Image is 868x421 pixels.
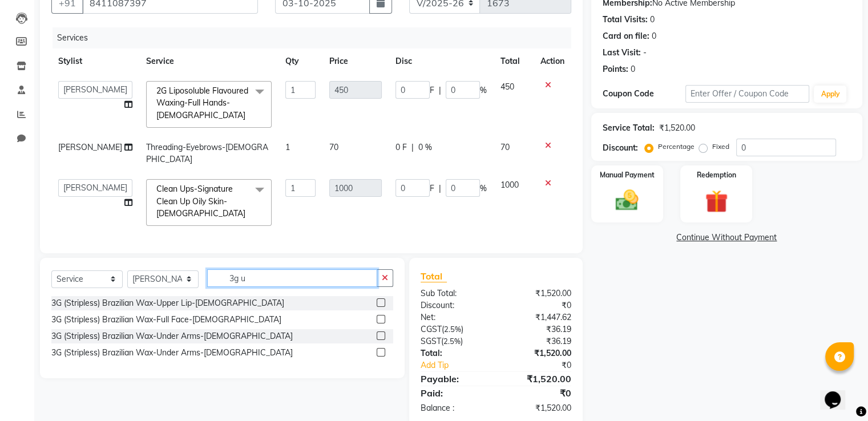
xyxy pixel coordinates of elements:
[603,122,655,134] div: Service Total:
[652,30,656,42] div: 0
[814,86,846,103] button: Apply
[430,183,434,195] span: F
[412,299,496,311] div: Discount:
[146,142,268,164] span: Threading-Eyebrows-[DEMOGRAPHIC_DATA]
[245,208,251,218] a: x
[139,48,278,74] th: Service
[534,48,571,74] th: Action
[631,63,635,75] div: 0
[395,141,407,153] span: 0 F
[603,14,648,26] div: Total Visits:
[322,48,389,74] th: Price
[51,314,281,326] div: 3G (Stripless) Brazilian Wax-Full Face-[DEMOGRAPHIC_DATA]
[58,142,122,152] span: [PERSON_NAME]
[496,386,580,400] div: ₹0
[496,402,580,414] div: ₹1,520.00
[389,48,494,74] th: Disc
[421,336,441,346] span: SGST
[608,187,645,213] img: _cash.svg
[245,110,251,120] a: x
[496,335,580,347] div: ₹36.19
[820,375,857,410] iframe: chat widget
[496,299,580,311] div: ₹0
[51,347,293,359] div: 3G (Stripless) Brazilian Wax-Under Arms-[DEMOGRAPHIC_DATA]
[412,402,496,414] div: Balance :
[600,170,655,180] label: Manual Payment
[496,288,580,299] div: ₹1,520.00
[500,82,514,92] span: 450
[412,372,496,386] div: Payable:
[443,337,461,346] span: 2.5%
[603,88,685,100] div: Coupon Code
[51,330,293,342] div: 3G (Stripless) Brazilian Wax-Under Arms-[DEMOGRAPHIC_DATA]
[412,335,496,347] div: ( )
[712,141,729,152] label: Fixed
[444,325,461,334] span: 2.5%
[51,48,139,74] th: Stylist
[494,48,534,74] th: Total
[496,323,580,335] div: ₹36.19
[594,232,860,244] a: Continue Without Payment
[643,47,647,59] div: -
[658,141,695,152] label: Percentage
[412,386,496,400] div: Paid:
[412,347,496,359] div: Total:
[421,324,442,334] span: CGST
[156,184,245,218] span: Clean Ups-Signature Clean Up Oily Skin-[DEMOGRAPHIC_DATA]
[480,183,487,195] span: %
[500,180,519,190] span: 1000
[659,122,695,134] div: ₹1,520.00
[412,323,496,335] div: ( )
[51,297,284,309] div: 3G (Stripless) Brazilian Wax-Upper Lip-[DEMOGRAPHIC_DATA]
[418,141,432,153] span: 0 %
[496,347,580,359] div: ₹1,520.00
[697,170,736,180] label: Redemption
[650,14,655,26] div: 0
[421,270,447,282] span: Total
[685,85,810,103] input: Enter Offer / Coupon Code
[439,183,441,195] span: |
[207,269,377,287] input: Search or Scan
[603,63,628,75] div: Points:
[411,141,414,153] span: |
[329,142,338,152] span: 70
[698,187,735,216] img: _gift.svg
[480,84,487,96] span: %
[496,372,580,386] div: ₹1,520.00
[496,311,580,323] div: ₹1,447.62
[278,48,323,74] th: Qty
[439,84,441,96] span: |
[603,30,649,42] div: Card on file:
[603,47,641,59] div: Last Visit:
[510,359,579,371] div: ₹0
[412,311,496,323] div: Net:
[156,86,248,120] span: 2G Liposoluble Flavoured Waxing-Full Hands-[DEMOGRAPHIC_DATA]
[412,288,496,299] div: Sub Total:
[500,142,510,152] span: 70
[53,27,580,48] div: Services
[603,142,638,154] div: Discount:
[412,359,510,371] a: Add Tip
[285,142,290,152] span: 1
[430,84,434,96] span: F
